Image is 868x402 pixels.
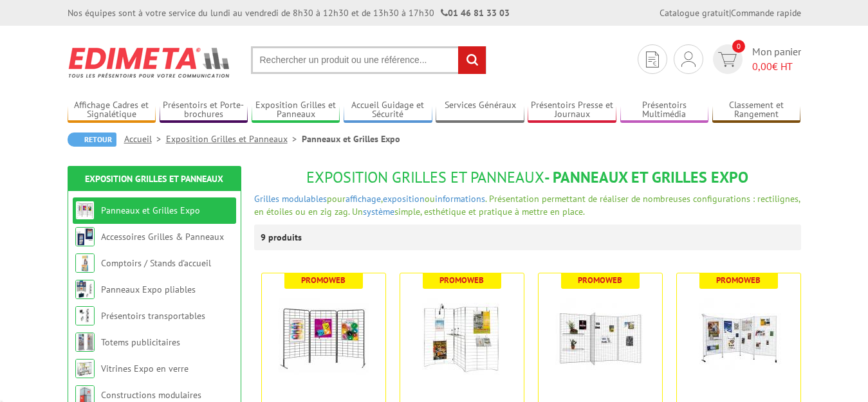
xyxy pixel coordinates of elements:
a: Commande rapide [731,7,801,19]
img: devis rapide [646,51,659,68]
a: Présentoirs et Porte-brochures [160,100,248,121]
img: devis rapide [718,52,737,67]
span: Mon panier [752,44,801,74]
a: Comptoirs / Stands d'accueil [101,257,211,269]
a: Exposition Grilles et Panneaux [166,133,302,145]
a: Présentoirs Presse et Journaux [528,100,616,121]
p: 9 produits [261,224,309,250]
a: Vitrines Expo en verre [101,363,189,374]
span: Exposition Grilles et Panneaux [306,167,544,187]
a: Panneaux et Grilles Expo [101,205,200,216]
a: Catalogue gratuit [660,7,729,19]
a: Accueil [124,133,166,145]
span: pour , ou . Présentation permettant de réaliser de nombreuses configurations : rectilignes, en ét... [254,193,800,217]
img: Panneaux et Grilles Expo [75,201,95,220]
img: Totems publicitaires [75,333,95,352]
strong: 01 46 81 33 03 [441,7,510,19]
a: Accueil Guidage et Sécurité [344,100,432,121]
a: informations [435,193,485,205]
a: Affichage Cadres et Signalétique [68,100,156,121]
input: Rechercher un produit ou une référence... [251,46,486,74]
span: 0,00 [752,60,772,73]
a: Exposition Grilles et Panneaux [85,173,223,185]
a: Présentoirs transportables [101,310,205,322]
img: Grille d'exposition métallique blanche H 200 x L 100 cm [694,293,784,383]
a: modulables [282,193,327,205]
img: Accessoires Grilles & Panneaux [75,227,95,246]
img: Vitrines Expo en verre [75,359,95,378]
img: Grilles d'exposition robustes métalliques - gris alu - 3 largeurs 70-100-120 cm [555,293,645,383]
div: Nos équipes sont à votre service du lundi au vendredi de 8h30 à 12h30 et de 13h30 à 17h30 [68,6,510,19]
a: Exposition Grilles et Panneaux [252,100,340,121]
b: Promoweb [439,275,484,286]
div: | [660,6,801,19]
a: exposition [383,193,425,205]
b: Promoweb [716,275,761,286]
span: 0 [732,40,745,53]
img: Comptoirs / Stands d'accueil [75,253,95,273]
a: Grilles [254,193,279,205]
img: Grille d'exposition métallique Zinguée H 200 x L 100 cm [417,293,507,383]
span: € HT [752,59,801,74]
a: Retour [68,132,116,147]
a: Classement et Rangement [712,100,801,121]
a: Totems publicitaires [101,336,180,348]
img: Présentoirs transportables [75,306,95,325]
h1: - Panneaux et Grilles Expo [254,169,801,186]
img: Grilles Exposition Economiques Noires H 200 x L 100 cm [279,293,369,383]
b: Promoweb [301,275,346,286]
a: affichage [346,193,381,205]
img: Panneaux Expo pliables [75,280,95,299]
a: Présentoirs Multimédia [620,100,709,121]
a: Services Généraux [436,100,524,121]
a: devis rapide 0 Mon panier 0,00€ HT [710,44,801,74]
a: Panneaux Expo pliables [101,284,196,295]
a: système [363,206,394,217]
a: Accessoires Grilles & Panneaux [101,231,224,242]
a: Constructions modulaires [101,389,201,401]
img: devis rapide [681,51,696,67]
input: rechercher [458,46,486,74]
b: Promoweb [578,275,622,286]
li: Panneaux et Grilles Expo [302,132,400,145]
img: Edimeta [68,39,232,86]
